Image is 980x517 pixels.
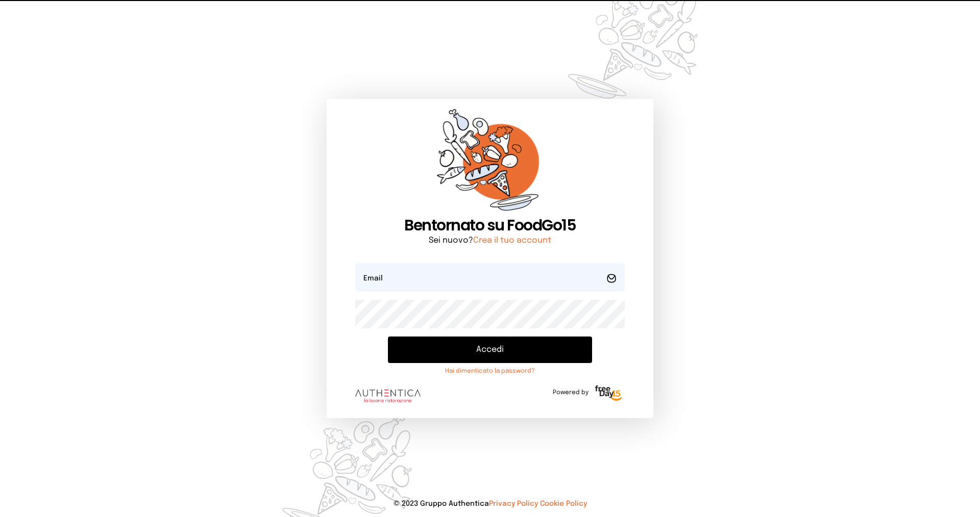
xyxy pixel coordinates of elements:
[553,389,589,397] span: Powered by
[540,500,587,507] a: Cookie Policy
[355,390,421,403] img: logo.8f33a47.png
[489,500,538,507] a: Privacy Policy
[388,367,592,375] a: Hai dimenticato la password?
[593,383,625,404] img: logo-freeday.3e08031.png
[355,235,625,247] p: Sei nuovo?
[16,499,964,509] p: © 2023 Gruppo Authentica
[473,236,551,245] a: Crea il tuo account
[388,337,592,363] button: Accedi
[437,109,543,217] img: sticker-orange.65babaf.png
[355,216,625,235] h1: Bentornato su FoodGo15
